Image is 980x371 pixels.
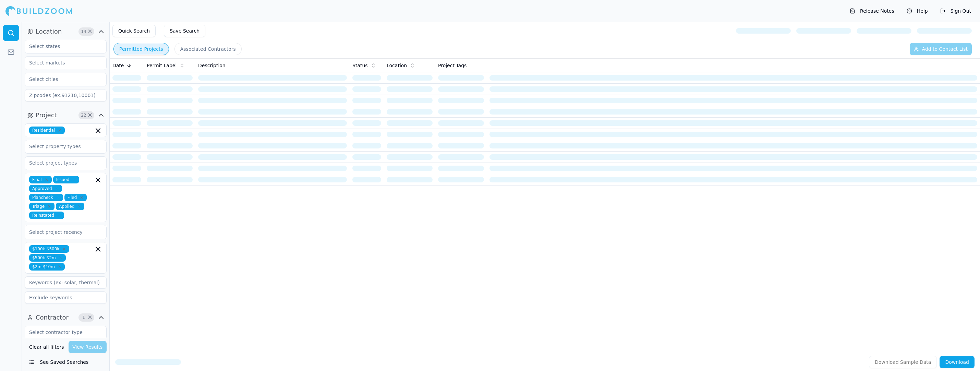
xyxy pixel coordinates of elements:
[29,194,63,201] span: Plancheck
[29,254,66,262] span: $500k-$2m
[25,326,98,338] input: Select contractor type
[56,203,84,210] span: Applied
[36,27,62,36] span: Location
[29,127,65,134] span: Residential
[25,73,98,85] input: Select cities
[147,62,177,69] span: Permit Label
[87,30,93,33] span: Clear Location filters
[25,110,107,121] button: Project22Clear Project filters
[25,356,107,368] button: See Saved Searches
[352,62,368,69] span: Status
[112,25,156,37] button: Quick Search
[29,263,65,271] span: $2m-$10m
[113,43,169,55] button: Permitted Projects
[25,89,107,101] input: Zipcodes (ex:91210,10001)
[940,356,975,368] button: Download
[438,62,467,69] span: Project Tags
[80,28,87,35] span: 14
[53,176,80,183] span: Issued
[112,62,124,69] span: Date
[36,313,69,322] span: Contractor
[29,212,64,219] span: Reinstated
[87,113,93,117] span: Clear Project filters
[25,57,98,69] input: Select markets
[80,112,87,119] span: 22
[25,291,107,304] input: Exclude keywords
[174,43,242,55] button: Associated Contractors
[27,341,66,353] button: Clear all filters
[87,316,93,319] span: Clear Contractor filters
[64,194,87,201] span: Filed
[903,5,931,16] button: Help
[164,25,205,37] button: Save Search
[25,276,107,289] input: Keywords (ex: solar, thermal)
[25,140,98,153] input: Select property types
[29,245,69,253] span: $100k-$500k
[29,203,55,210] span: Triage
[937,5,975,16] button: Sign Out
[25,26,107,37] button: Location14Clear Location filters
[29,176,52,183] span: Final
[29,185,62,192] span: Approved
[25,312,107,323] button: Contractor1Clear Contractor filters
[846,5,898,16] button: Release Notes
[387,62,407,69] span: Location
[198,62,226,69] span: Description
[25,157,98,169] input: Select project types
[25,40,98,52] input: Select states
[80,314,87,321] span: 1
[36,110,57,120] span: Project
